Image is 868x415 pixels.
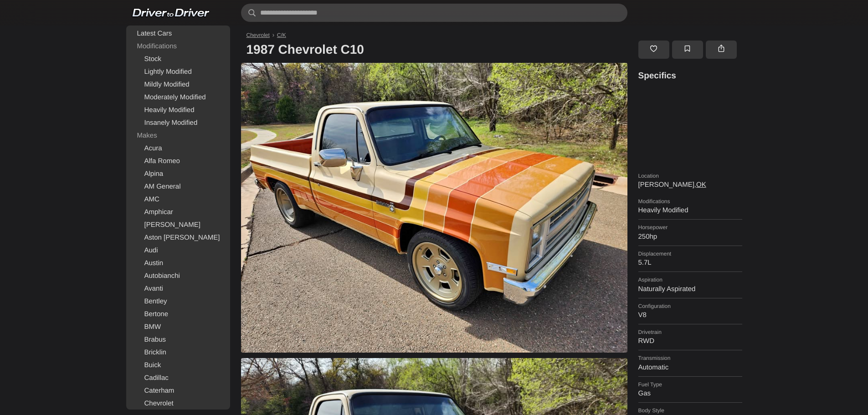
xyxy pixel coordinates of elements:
[277,32,286,38] a: C/K
[128,206,228,219] a: Amphicar
[128,270,228,282] a: Autobianchi
[128,384,228,397] a: Caterham
[638,285,742,293] dd: Naturally Aspirated
[128,308,228,321] a: Bertone
[128,27,228,40] a: Latest Cars
[128,40,228,53] div: Modifications
[128,257,228,270] a: Austin
[638,70,742,82] h3: Specifics
[128,321,228,333] a: BMW
[638,389,742,398] dd: Gas
[241,63,627,353] img: 1987 Chevrolet C10 for sale
[241,32,742,38] nav: Breadcrumb
[128,359,228,372] a: Buick
[128,231,228,244] a: Aston [PERSON_NAME]
[638,381,742,388] dt: Fuel Type
[638,233,742,241] dd: 250hp
[128,168,228,180] a: Alpina
[128,346,228,359] a: Bricklin
[128,193,228,206] a: AMC
[128,244,228,257] a: Audi
[638,355,742,361] dt: Transmission
[128,142,228,155] a: Acura
[638,407,742,414] dt: Body Style
[638,224,742,231] dt: Horsepower
[638,329,742,335] dt: Drivetrain
[638,277,742,283] dt: Aspiration
[128,117,228,129] a: Insanely Modified
[128,66,228,78] a: Lightly Modified
[638,303,742,309] dt: Configuration
[241,36,633,63] h1: 1987 Chevrolet C10
[128,53,228,66] a: Stock
[638,364,742,372] dd: Automatic
[638,311,742,319] dd: V8
[128,333,228,346] a: Brabus
[128,219,228,231] a: [PERSON_NAME]
[128,372,228,384] a: Cadillac
[638,337,742,345] dd: RWD
[638,206,742,215] dd: Heavily Modified
[638,251,742,257] dt: Displacement
[638,198,742,205] dt: Modifications
[128,129,228,142] div: Makes
[128,180,228,193] a: AM General
[247,32,270,38] a: Chevrolet
[638,181,742,189] dd: [PERSON_NAME],
[128,397,228,410] a: Chevrolet
[128,295,228,308] a: Bentley
[696,181,706,189] a: OK
[128,104,228,117] a: Heavily Modified
[638,259,742,267] dd: 5.7L
[638,173,742,179] dt: Location
[128,78,228,91] a: Mildly Modified
[128,282,228,295] a: Avanti
[128,155,228,168] a: Alfa Romeo
[128,91,228,104] a: Moderately Modified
